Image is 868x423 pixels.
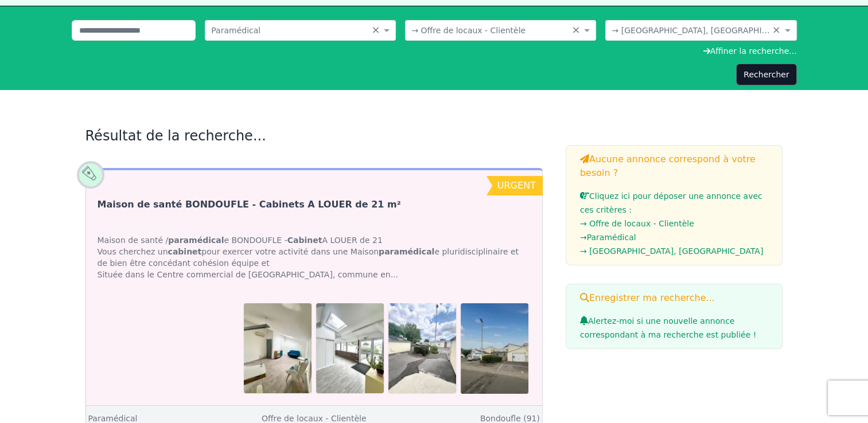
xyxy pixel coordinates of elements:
a: Paramédical [88,414,138,423]
strong: Cabinet [287,236,322,245]
strong: paramédical [379,247,434,256]
a: Bondoufle (91) [480,414,540,423]
a: Maison de santé BONDOUFLE - Cabinets A LOUER de 21 m² [98,198,401,211]
button: Rechercher [736,64,796,85]
img: Maison de santé BONDOUFLE - Cabinets A LOUER de 21 m² [461,303,528,394]
li: → Offre de locaux - Clientèle [580,217,769,230]
span: urgent [497,180,536,191]
h2: Résultat de la recherche... [85,127,543,145]
strong: paramédical [168,236,224,245]
li: → [GEOGRAPHIC_DATA], [GEOGRAPHIC_DATA] [580,244,769,258]
h3: Enregistrer ma recherche... [580,291,769,305]
span: Alertez-moi si une nouvelle annonce correspondant à ma recherche est publiée ! [580,316,756,339]
h3: Aucune annonce correspond à votre besoin ? [580,152,769,180]
strong: cabinet [168,247,202,256]
a: Offre de locaux - Clientèle [262,414,367,423]
img: Maison de santé BONDOUFLE - Cabinets A LOUER de 21 m² [244,303,312,393]
span: Clear all [371,25,381,36]
span: Clear all [571,25,581,36]
div: Maison de santé / e BONDOUFLE - A LOUER de 21 Vous cherchez un pour exercer votre activité dans u... [86,223,542,292]
span: Clear all [772,25,782,36]
div: Affiner la recherche... [72,45,797,57]
img: Maison de santé BONDOUFLE - Cabinets A LOUER de 21 m² [388,303,456,393]
li: → Paramédical [580,230,769,244]
a: Cliquez ici pour déposer une annonce avec ces critères :→ Offre de locaux - Clientèle→Paramédical... [580,191,769,258]
img: Maison de santé BONDOUFLE - Cabinets A LOUER de 21 m² [316,303,384,393]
